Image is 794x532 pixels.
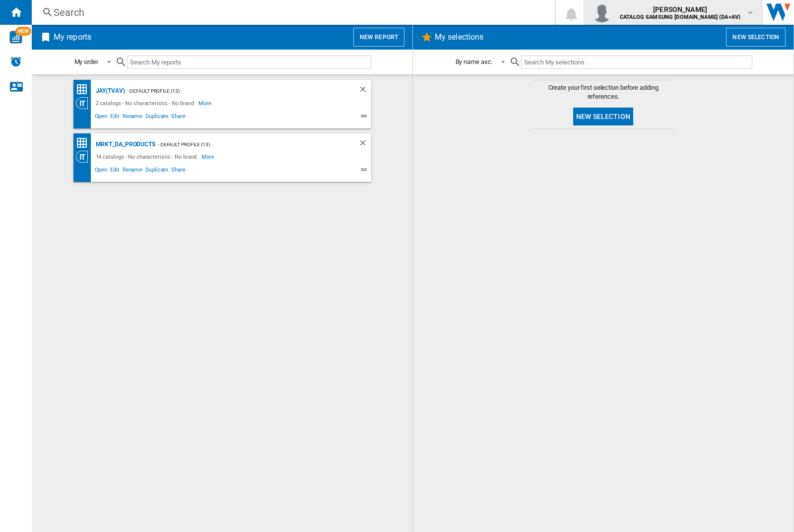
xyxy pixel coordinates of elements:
img: profile.jpg [592,2,612,22]
input: Search My selections [521,56,752,69]
span: Rename [121,112,144,123]
span: [PERSON_NAME] [620,4,740,14]
img: wise-card.svg [9,31,22,44]
img: alerts-logo.svg [10,56,22,67]
button: New selection [726,28,786,47]
span: Edit [109,112,121,123]
div: 14 catalogs - No characteristic - No brand [93,151,202,163]
span: NEW [15,27,31,36]
span: Edit [109,165,121,177]
span: Duplicate [144,112,170,123]
span: Share [170,165,187,177]
div: - Default profile (13) [125,85,338,97]
div: 2 catalogs - No characteristic - No brand [93,97,199,109]
div: Category View [76,97,93,109]
div: Category View [76,151,93,163]
button: New selection [573,108,633,125]
span: Create your first selection before adding references. [534,83,673,101]
button: New report [353,28,404,47]
span: More [201,151,216,163]
h2: My selections [433,28,485,47]
div: MRKT_DA_PRODUCTS [93,138,155,151]
div: Price Matrix [76,137,93,149]
div: Price Matrix [76,83,93,96]
input: Search My reports [127,56,371,69]
h2: My reports [52,28,93,47]
div: Search [54,5,529,19]
b: CATALOG SAMSUNG [DOMAIN_NAME] (DA+AV) [620,14,740,20]
div: My order [74,58,98,65]
span: Open [93,165,109,177]
span: Rename [121,165,144,177]
span: Share [170,112,187,123]
div: Delete [358,85,371,97]
span: Duplicate [144,165,170,177]
div: By name asc. [456,58,493,65]
div: JAY(TVAV) [93,85,125,97]
span: More [198,97,213,109]
span: Open [93,112,109,123]
div: - Default profile (13) [155,138,338,151]
div: Delete [358,138,371,151]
